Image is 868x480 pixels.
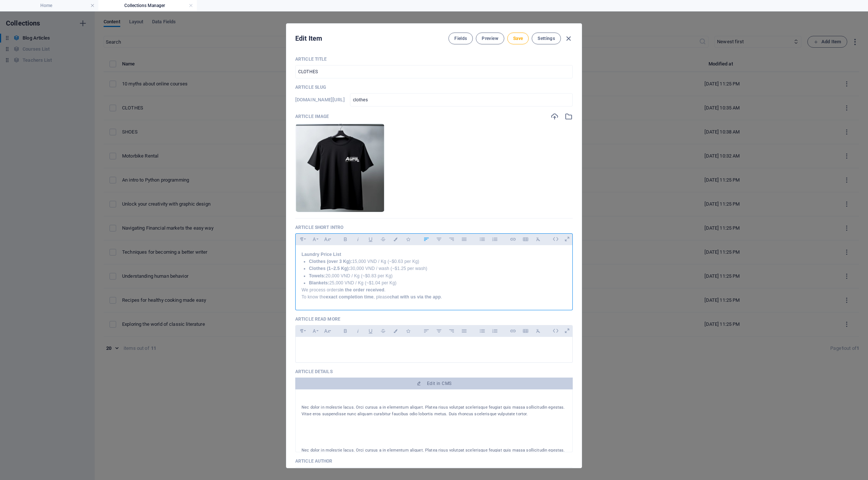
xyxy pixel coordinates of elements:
button: Align Left [420,326,432,336]
button: Paragraph Format [296,326,307,336]
button: Colors [390,326,401,336]
i: Select from file manager or stock photos [565,112,573,121]
strong: Blankets: [309,280,329,285]
p: 15,000 VND / Kg (~$0.63 per Kg) [309,258,566,265]
p: We process orders . To know the , please . [302,287,566,301]
span: Settings [538,36,555,41]
p: 20,000 VND / Kg (~$0.83 per Kg) [309,273,566,280]
button: Insert Table [519,234,531,244]
p: 25,000 VND / Kg (~$1.04 per Kg) [309,280,566,287]
p: Article Read More [295,316,573,322]
p: Article Slug [295,84,573,90]
button: Clear Formatting [532,326,544,336]
p: Article Author [295,458,573,464]
button: Italic (Ctrl+I) [352,326,364,336]
button: Align Right [445,234,457,244]
button: Align Center [433,234,445,244]
p: Article Title [295,56,573,62]
span: Fields [454,36,467,41]
span: Preview [482,36,498,41]
button: Icons [402,234,414,244]
button: Strikethrough [377,326,389,336]
p: Nec dolor in molestie lacus. Orci cursus a in elementum aliquet. Platea risus volutpat scelerisqu... [302,404,566,418]
button: Paragraph Format [296,234,307,244]
strong: Towels: [309,273,326,278]
strong: in the order received [340,287,384,293]
button: Insert Link [507,234,519,244]
p: Article Details [295,369,573,375]
button: Align Justify [458,326,470,336]
i: Edit HTML [550,325,561,337]
button: Icons [402,326,414,336]
button: Font Size [321,234,333,244]
h6: Slug is the URL under which this item can be found, so it must be unique. [295,95,345,104]
button: Font Size [321,326,333,336]
button: Ordered List [489,234,501,244]
button: Align Center [433,326,445,336]
strong: Laundry Price List [302,252,341,257]
button: Colors [390,234,401,244]
p: Nec dolor in molestie lacus. Orci cursus a in elementum aliquet. Platea risus volutpat scelerisqu... [302,447,566,474]
button: Align Left [420,234,432,244]
span: Save [513,36,523,41]
strong: chat with us via the app [390,294,441,300]
button: Clear Formatting [532,234,544,244]
img: BlackandWhiteMinimalistT-ShirtMockupInstagramPost-PwxYf3IaMKagKurUin8qGg.jpg [296,124,384,212]
button: Font Family [308,234,320,244]
i: Edit HTML [550,233,561,245]
button: Bold (Ctrl+B) [339,326,351,336]
h4: Collections Manager [98,1,197,10]
button: Italic (Ctrl+I) [352,234,364,244]
button: Bold (Ctrl+B) [339,234,351,244]
button: Unordered List [476,326,488,336]
i: Open as overlay [561,233,573,245]
button: Underline (Ctrl+U) [364,234,376,244]
p: 30,000 VND / wash (~$1.25 per wash) [309,265,566,272]
button: Underline (Ctrl+U) [364,326,376,336]
button: Preview [476,33,504,44]
button: Insert Table [519,326,531,336]
button: Align Right [445,326,457,336]
button: Ordered List [489,326,501,336]
strong: exact completion time [326,294,374,300]
button: Strikethrough [377,234,389,244]
button: Align Justify [458,234,470,244]
h2: Edit Item [295,34,322,43]
button: Settings [532,33,561,44]
p: Article Short Intro [295,224,573,230]
strong: Clothes (1–2.5 Kg): [309,266,350,271]
button: Save [507,33,529,44]
button: Insert Link [507,326,519,336]
strong: Clothes (over 3 Kg): [309,259,352,264]
button: Edit in CMS [295,378,573,389]
button: Fields [448,33,473,44]
p: Article Image [295,114,329,119]
button: Unordered List [476,234,488,244]
span: Edit in CMS [427,381,451,386]
i: Open as overlay [561,325,573,337]
button: Font Family [308,326,320,336]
